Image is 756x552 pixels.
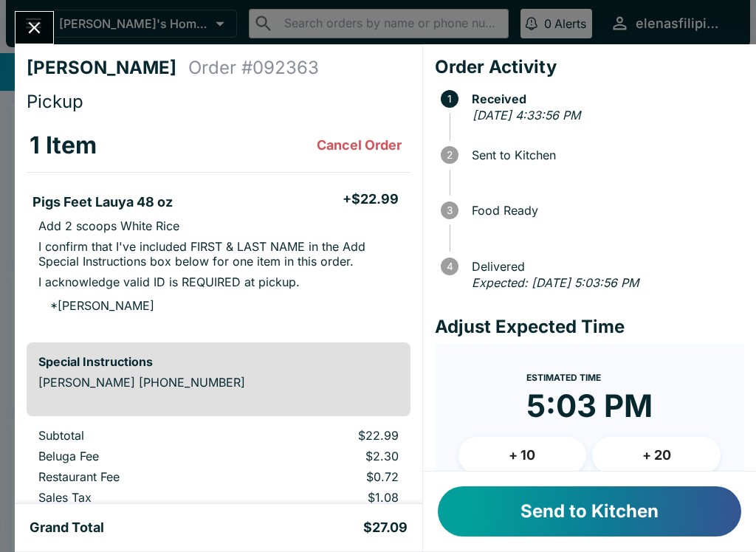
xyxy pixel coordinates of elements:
[27,428,410,511] table: orders table
[363,519,408,537] h5: $27.09
[447,204,453,216] text: 3
[526,387,653,425] time: 5:03 PM
[16,12,53,44] button: Close
[38,428,230,443] p: Subtotal
[38,239,399,269] p: I confirm that I've included FIRST & LAST NAME in the Add Special Instructions box below for one ...
[27,91,83,112] span: Pickup
[592,437,721,474] button: + 20
[253,469,398,484] p: $0.72
[464,260,744,273] span: Delivered
[447,149,453,161] text: 2
[447,93,452,105] text: 1
[446,261,453,272] text: 4
[253,449,398,463] p: $2.30
[464,92,744,106] span: Received
[32,193,173,211] h5: Pigs Feet Lauya 48 oz
[27,119,410,331] table: orders table
[464,148,744,162] span: Sent to Kitchen
[526,372,601,383] span: Estimated Time
[253,428,398,443] p: $22.99
[188,57,319,79] h4: Order # 092363
[311,131,408,160] button: Cancel Order
[38,275,300,289] p: I acknowledge valid ID is REQUIRED at pickup.
[343,190,399,208] h5: + $22.99
[38,490,230,505] p: Sales Tax
[472,108,580,123] em: [DATE] 4:33:56 PM
[38,449,230,463] p: Beluga Fee
[38,218,179,233] p: Add 2 scoops White Rice
[435,316,744,338] h4: Adjust Expected Time
[458,437,587,474] button: + 10
[38,354,399,369] h6: Special Instructions
[38,375,399,390] p: [PERSON_NAME] [PHONE_NUMBER]
[30,131,97,160] h3: 1 Item
[472,275,639,290] em: Expected: [DATE] 5:03:56 PM
[253,490,398,505] p: $1.08
[438,486,741,537] button: Send to Kitchen
[464,204,744,217] span: Food Ready
[38,298,154,313] p: * [PERSON_NAME]
[435,56,744,78] h4: Order Activity
[30,519,104,537] h5: Grand Total
[38,469,230,484] p: Restaurant Fee
[27,57,188,79] h4: [PERSON_NAME]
